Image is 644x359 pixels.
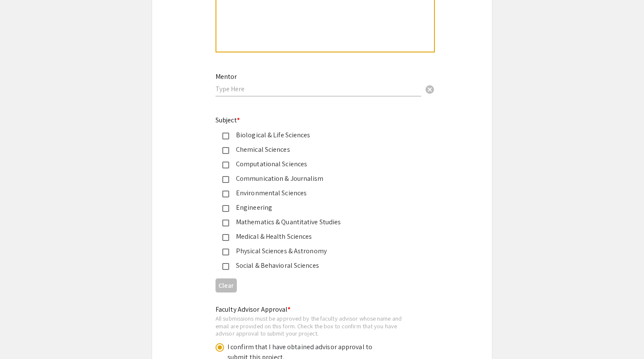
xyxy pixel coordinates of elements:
[229,174,408,184] div: Communication & Journalism
[216,84,421,93] input: Type Here
[229,203,408,213] div: Engineering
[216,116,240,124] mat-label: Subject
[229,159,408,169] div: Computational Sciences
[229,130,408,140] div: Biological & Life Sciences
[229,261,408,271] div: Social & Behavioral Sciences
[216,305,291,314] mat-label: Faculty Advisor Approval
[229,145,408,155] div: Chemical Sciences
[6,321,36,353] iframe: Chat
[229,217,408,227] div: Mathematics & Quantitative Studies
[216,315,415,337] div: All submissions must be approved by the faculty advisor whose name and email are provided on this...
[229,232,408,242] div: Medical & Health Sciences
[425,84,435,95] span: cancel
[216,72,237,81] mat-label: Mentor
[216,278,237,292] button: Clear
[421,81,438,98] button: Clear
[229,246,408,256] div: Physical Sciences & Astronomy
[229,188,408,198] div: Environmental Sciences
